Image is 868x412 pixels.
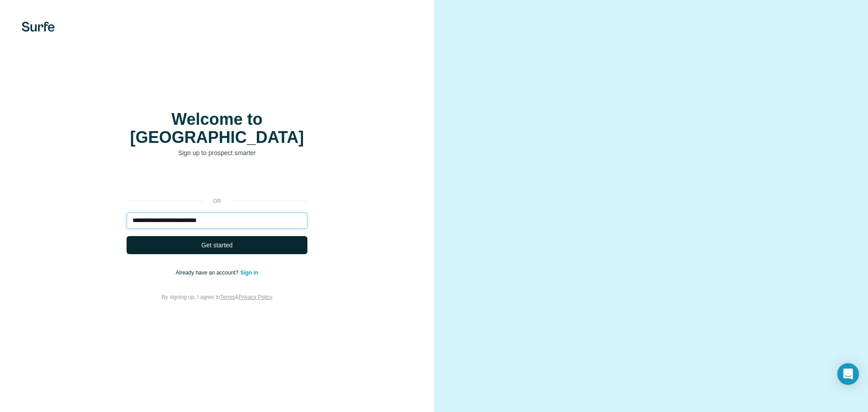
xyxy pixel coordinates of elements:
iframe: Sign in with Google Button [122,171,312,191]
span: Get started [201,241,232,250]
p: or [203,197,231,205]
img: Surfe's logo [22,22,55,32]
span: By signing up, I agree to & [162,294,273,300]
a: Terms [220,294,235,300]
p: Sign up to prospect smarter [127,148,307,157]
h1: Welcome to [GEOGRAPHIC_DATA] [127,110,307,147]
span: Already have an account? [176,270,241,276]
button: Get started [127,236,307,254]
a: Privacy Policy [239,294,273,300]
div: Open Intercom Messenger [837,363,859,385]
a: Sign in [240,270,258,276]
